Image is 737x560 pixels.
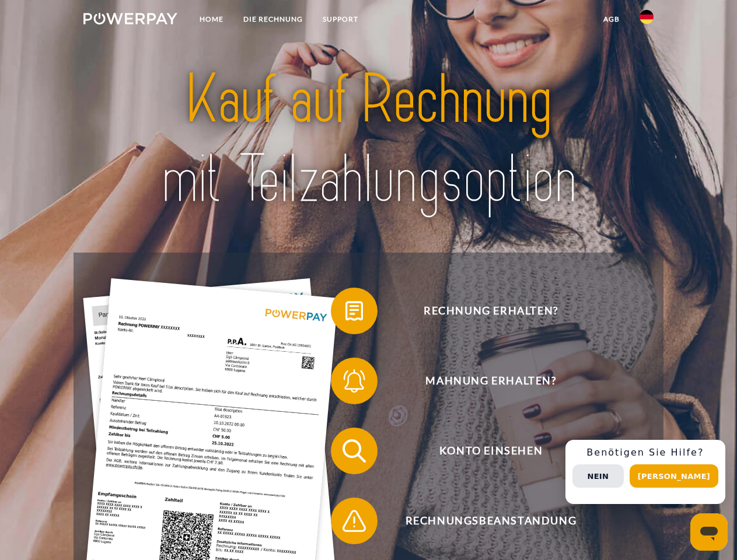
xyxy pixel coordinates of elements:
img: qb_search.svg [340,436,369,466]
a: agb [593,9,630,30]
img: de [640,10,654,24]
button: Mahnung erhalten? [331,358,634,404]
button: Rechnungsbeanstandung [331,498,634,544]
a: SUPPORT [313,9,368,30]
span: Rechnungsbeanstandung [348,498,634,544]
a: Home [190,9,233,30]
span: Mahnung erhalten? [348,358,634,404]
button: [PERSON_NAME] [630,464,718,488]
img: logo-powerpay-white.svg [83,13,177,24]
button: Rechnung erhalten? [331,288,634,334]
div: Schnellhilfe [565,440,725,504]
button: Nein [572,464,624,488]
img: qb_warning.svg [340,506,369,535]
span: Konto einsehen [348,428,634,474]
h3: Benötigen Sie Hilfe? [572,447,718,459]
img: qb_bell.svg [340,366,369,395]
iframe: Schaltfläche zum Öffnen des Messaging-Fensters [690,513,728,551]
span: Rechnung erhalten? [348,288,634,334]
a: DIE RECHNUNG [233,9,313,30]
img: qb_bill.svg [340,296,369,325]
button: Konto einsehen [331,428,634,474]
img: title-powerpay_de.svg [111,56,626,223]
